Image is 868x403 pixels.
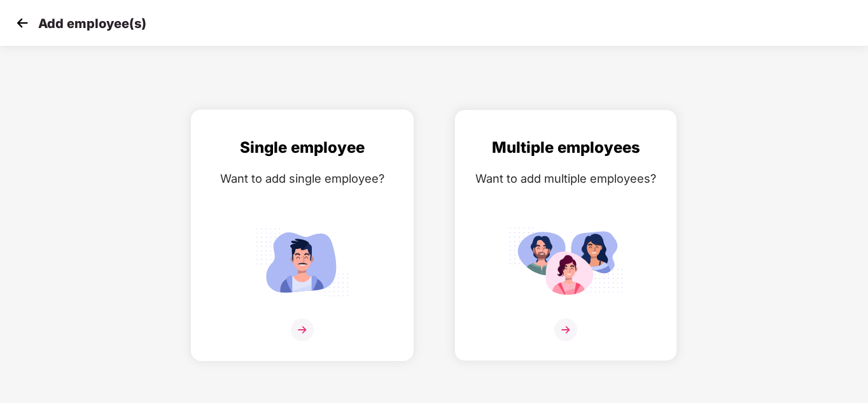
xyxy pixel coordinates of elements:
div: Want to add multiple employees? [468,169,664,188]
img: svg+xml;base64,PHN2ZyB4bWxucz0iaHR0cDovL3d3dy53My5vcmcvMjAwMC9zdmciIHdpZHRoPSIzMCIgaGVpZ2h0PSIzMC... [13,13,32,32]
div: Want to add single employee? [204,169,400,188]
img: svg+xml;base64,PHN2ZyB4bWxucz0iaHR0cDovL3d3dy53My5vcmcvMjAwMC9zdmciIHdpZHRoPSIzNiIgaGVpZ2h0PSIzNi... [554,318,577,341]
img: svg+xml;base64,PHN2ZyB4bWxucz0iaHR0cDovL3d3dy53My5vcmcvMjAwMC9zdmciIHdpZHRoPSIzNiIgaGVpZ2h0PSIzNi... [291,318,314,341]
img: svg+xml;base64,PHN2ZyB4bWxucz0iaHR0cDovL3d3dy53My5vcmcvMjAwMC9zdmciIGlkPSJNdWx0aXBsZV9lbXBsb3llZS... [508,222,623,302]
p: Add employee(s) [38,16,146,31]
img: svg+xml;base64,PHN2ZyB4bWxucz0iaHR0cDovL3d3dy53My5vcmcvMjAwMC9zdmciIGlkPSJTaW5nbGVfZW1wbG95ZWUiIH... [245,222,360,302]
div: Multiple employees [468,136,664,160]
div: Single employee [204,136,400,160]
